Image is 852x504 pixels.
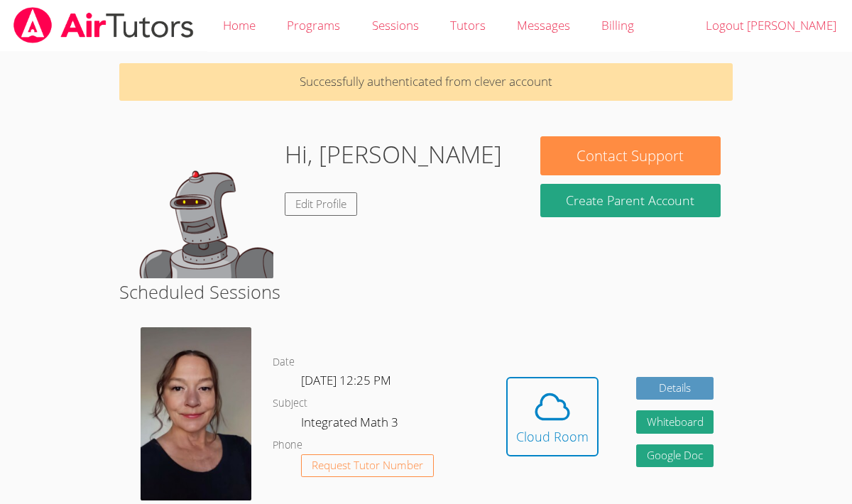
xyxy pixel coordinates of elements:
dd: Integrated Math 3 [301,412,401,437]
button: Whiteboard [636,410,714,434]
span: Request Tutor Number [312,460,423,471]
a: Google Doc [636,444,714,468]
button: Cloud Room [506,377,599,456]
div: Cloud Room [516,427,589,447]
button: Request Tutor Number [301,454,434,478]
img: airtutors_banner-c4298cdbf04f3fff15de1276eac7730deb9818008684d7c2e4769d2f7ddbe033.png [12,7,195,43]
img: default.png [131,136,273,278]
button: Create Parent Account [540,184,720,217]
button: Contact Support [540,136,720,175]
span: [DATE] 12:25 PM [301,372,391,388]
h2: Scheduled Sessions [119,278,733,305]
span: Messages [517,17,570,33]
dt: Subject [273,395,307,412]
p: Successfully authenticated from clever account [119,63,733,101]
dt: Phone [273,437,302,454]
a: Details [636,377,714,400]
dt: Date [273,354,295,371]
a: Edit Profile [285,192,357,216]
img: Dalton%202024.jpg [141,327,251,500]
h1: Hi, [PERSON_NAME] [285,136,502,172]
